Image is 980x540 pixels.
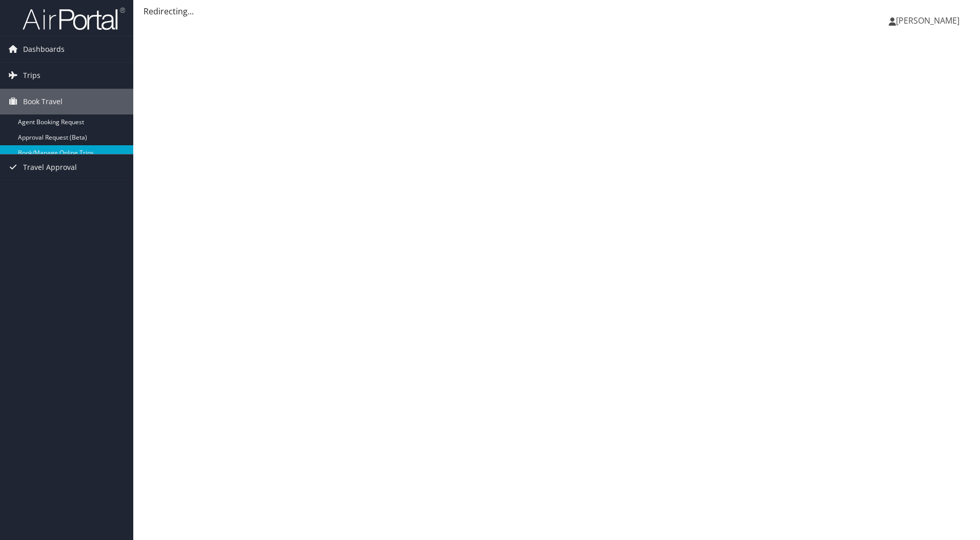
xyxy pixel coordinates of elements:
[23,155,77,180] span: Travel Approval
[144,5,970,17] div: Redirecting...
[889,5,970,36] a: [PERSON_NAME]
[896,15,959,26] span: [PERSON_NAME]
[23,63,40,88] span: Trips
[23,7,125,31] img: airportal-logo.png
[23,36,65,62] span: Dashboards
[23,89,63,114] span: Book Travel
